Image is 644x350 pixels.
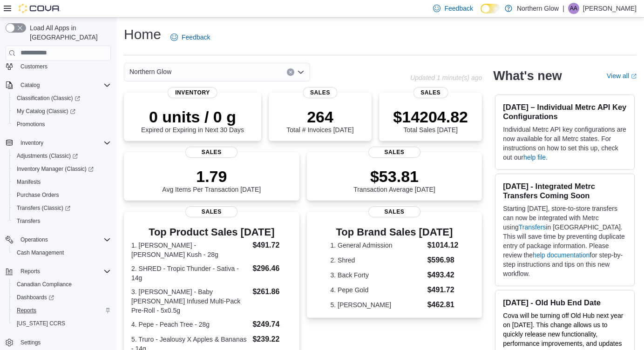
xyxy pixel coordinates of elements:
[503,204,627,278] p: Starting [DATE], store-to-store transfers can now be integrated with Metrc using in [GEOGRAPHIC_D...
[17,191,59,199] span: Purchase Orders
[503,125,627,162] p: Individual Metrc API key configurations are now available for all Metrc states. For instructions ...
[9,291,115,304] a: Dashboards
[303,87,338,98] span: Sales
[131,241,249,259] dt: 1. [PERSON_NAME] - [PERSON_NAME] Kush - 28g
[131,227,292,238] h3: Top Product Sales [DATE]
[162,167,261,186] p: 1.79
[167,28,214,47] a: Feedback
[17,266,44,277] button: Reports
[252,286,291,297] dd: $261.86
[427,269,459,281] dd: $493.42
[286,108,353,134] div: Total # Invoices [DATE]
[503,102,627,121] h3: [DATE] – Individual Metrc API Key Configurations
[13,119,49,130] a: Promotions
[9,188,115,202] button: Purchase Orders
[20,63,47,70] span: Customers
[13,247,111,258] span: Cash Management
[413,87,448,98] span: Sales
[252,240,291,251] dd: $491.72
[13,305,111,316] span: Reports
[17,80,111,91] span: Catalog
[17,307,36,314] span: Reports
[493,68,562,83] h2: What's new
[252,334,291,345] dd: $239.22
[13,176,44,188] a: Manifests
[427,299,459,310] dd: $462.81
[353,167,435,186] p: $53.81
[17,320,65,327] span: [US_STATE] CCRS
[9,317,115,330] button: [US_STATE] CCRS
[9,278,115,291] button: Canadian Compliance
[517,3,559,14] p: Northern Glow
[13,176,111,188] span: Manifests
[2,136,115,149] button: Inventory
[330,256,423,265] dt: 2. Shred
[124,25,161,44] h1: Home
[2,79,115,92] button: Catalog
[17,217,40,225] span: Transfers
[252,263,291,274] dd: $296.46
[330,285,423,295] dt: 4. Pepe Gold
[9,304,115,317] button: Reports
[17,204,70,212] span: Transfers (Classic)
[583,3,637,14] p: [PERSON_NAME]
[17,266,111,277] span: Reports
[17,152,78,160] span: Adjustments (Classic)
[2,60,115,73] button: Customers
[9,105,115,118] a: My Catalog (Classic)
[13,279,111,290] span: Canadian Compliance
[353,167,435,193] div: Transaction Average [DATE]
[13,119,111,130] span: Promotions
[393,108,468,126] p: $14204.82
[17,234,52,245] button: Operations
[13,215,111,227] span: Transfers
[17,61,51,72] a: Customers
[13,189,111,201] span: Purchase Orders
[13,163,111,175] span: Inventory Manager (Classic)
[20,81,40,89] span: Catalog
[481,4,500,13] input: Dark Mode
[393,108,468,134] div: Total Sales [DATE]
[141,108,244,134] div: Expired or Expiring in Next 30 Days
[13,202,74,214] a: Transfers (Classic)
[570,3,577,14] span: AA
[427,240,459,251] dd: $1014.12
[17,337,44,348] a: Settings
[26,23,111,42] span: Load All Apps in [GEOGRAPHIC_DATA]
[13,247,68,258] a: Cash Management
[20,139,43,147] span: Inventory
[185,206,237,217] span: Sales
[427,255,459,266] dd: $596.98
[9,149,115,162] a: Adjustments (Classic)
[563,3,564,14] p: |
[607,72,637,80] a: View allExternal link
[131,320,249,329] dt: 4. Pepe - Peach Tree - 28g
[330,227,458,238] h3: Top Brand Sales [DATE]
[13,93,84,104] a: Classification (Classic)
[9,175,115,188] button: Manifests
[286,108,353,126] p: 264
[17,234,111,245] span: Operations
[17,178,41,186] span: Manifests
[17,80,43,91] button: Catalog
[13,318,69,329] a: [US_STATE] CCRS
[13,106,79,117] a: My Catalog (Classic)
[17,281,72,288] span: Canadian Compliance
[568,3,579,14] div: Alison Albert
[129,66,171,77] span: Northern Glow
[368,147,420,158] span: Sales
[17,294,54,301] span: Dashboards
[141,108,244,126] p: 0 units / 0 g
[17,249,64,256] span: Cash Management
[330,300,423,310] dt: 5. [PERSON_NAME]
[13,163,97,175] a: Inventory Manager (Classic)
[13,279,75,290] a: Canadian Compliance
[297,68,305,76] button: Open list of options
[13,106,111,117] span: My Catalog (Classic)
[631,74,637,79] svg: External link
[9,202,115,215] a: Transfers (Classic)
[182,33,210,42] span: Feedback
[17,137,47,148] button: Inventory
[444,4,473,13] span: Feedback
